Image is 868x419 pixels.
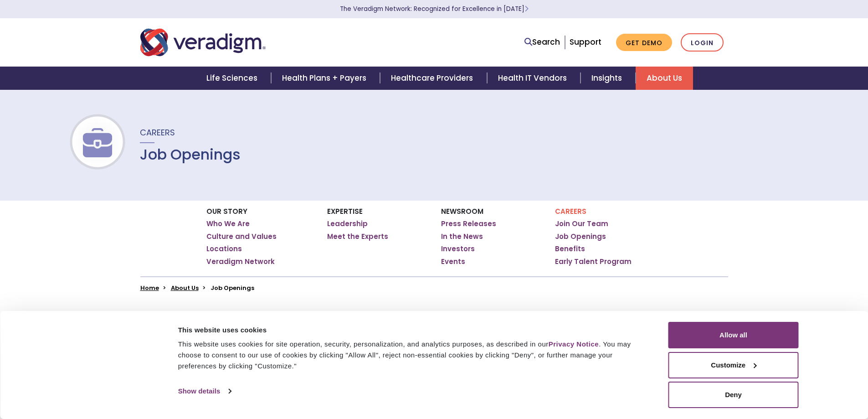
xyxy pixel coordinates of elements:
[178,384,231,398] a: Show details
[524,36,560,48] a: Search
[140,127,175,138] span: Careers
[178,325,648,336] div: This website uses cookies
[441,244,475,253] a: Investors
[195,67,271,90] a: Life Sciences
[681,33,724,52] a: Login
[206,232,277,241] a: Culture and Values
[271,67,380,90] a: Health Plans + Payers
[580,67,636,90] a: Insights
[327,232,388,241] a: Meet the Experts
[487,67,580,90] a: Health IT Vendors
[171,284,199,292] a: About Us
[668,382,799,408] button: Deny
[206,244,242,253] a: Locations
[524,5,529,13] span: Learn More
[340,5,529,13] a: The Veradigm Network: Recognized for Excellence in [DATE]Learn More
[555,232,606,241] a: Job Openings
[441,257,465,266] a: Events
[140,284,159,292] a: Home
[668,352,799,378] button: Customize
[616,34,672,52] a: Get Demo
[441,219,496,228] a: Press Releases
[206,257,275,266] a: Veradigm Network
[178,339,648,372] div: This website uses cookies for site operation, security, personalization, and analytics purposes, ...
[570,36,601,47] a: Support
[140,146,241,163] h1: Job Openings
[327,219,368,228] a: Leadership
[380,67,487,90] a: Healthcare Providers
[441,232,483,241] a: In the News
[549,340,599,348] a: Privacy Notice
[140,27,266,57] img: Veradigm logo
[206,219,250,228] a: Who We Are
[668,322,799,348] button: Allow all
[636,67,693,90] a: About Us
[555,244,585,253] a: Benefits
[555,257,632,266] a: Early Talent Program
[555,219,608,228] a: Join Our Team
